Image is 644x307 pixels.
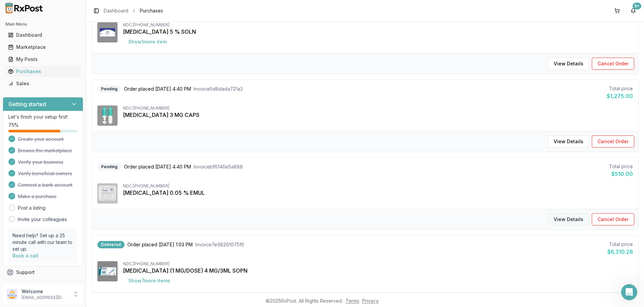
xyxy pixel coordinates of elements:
[22,295,68,300] p: [EMAIL_ADDRESS][DOMAIN_NAME]
[621,284,637,300] iframe: Intercom live chat
[124,163,191,170] span: Order placed [DATE] 4:40 PM
[123,275,175,287] button: Show7more items
[8,44,78,51] div: Marketplace
[104,7,163,14] nav: breadcrumb
[362,298,379,304] a: Privacy
[97,261,118,281] img: Ozempic (1 MG/DOSE) 4 MG/3ML SOPN
[18,193,57,200] span: Make a purchase
[7,289,18,300] img: User avatar
[194,163,243,170] span: Invoice bf6146e5a888
[548,135,589,148] button: View Details
[18,205,45,211] a: Post a listing
[607,241,633,248] div: Total price
[123,189,633,197] div: [MEDICAL_DATA] 0.05 % EMUL
[18,147,72,154] span: Browse the marketplace
[607,92,633,100] div: $1,275.00
[3,78,83,89] button: Sales
[3,42,83,53] button: Marketplace
[123,105,633,111] div: NDC: [PHONE_NUMBER]
[97,183,118,204] img: Restasis 0.05 % EMUL
[16,281,39,288] span: Feedback
[18,170,72,177] span: Verify beneficial owners
[18,216,67,223] a: Invite your colleagues
[8,68,78,75] div: Purchases
[140,7,163,14] span: Purchases
[609,170,633,178] div: $510.00
[548,213,589,225] button: View Details
[607,85,633,92] div: Total price
[5,53,80,65] a: My Posts
[548,58,589,70] button: View Details
[8,114,77,120] p: Let's finish your setup first!
[22,288,68,295] p: Welcome
[8,32,78,38] div: Dashboard
[12,253,38,258] a: Book a call
[123,267,633,275] div: [MEDICAL_DATA] (1 MG/DOSE) 4 MG/3ML SOPN
[124,86,191,92] span: Order placed [DATE] 4:40 PM
[97,163,121,171] div: Pending
[12,232,73,252] p: Need help? Set up a 25 minute call with our team to set up.
[607,248,633,256] div: $6,310.28
[195,241,244,248] span: Invoice 7e98261075f0
[97,105,118,126] img: Vraylar 3 MG CAPS
[8,80,78,87] div: Sales
[18,136,64,143] span: Create your account
[609,163,633,170] div: Total price
[3,54,83,65] button: My Posts
[8,100,46,108] h3: Getting started
[123,183,633,189] div: NDC: [PHONE_NUMBER]
[123,22,633,28] div: NDC: [PHONE_NUMBER]
[3,266,83,278] button: Support
[5,41,80,53] a: Marketplace
[123,36,172,48] button: Show1more item
[3,30,83,40] button: Dashboard
[3,278,83,290] button: Feedback
[3,3,46,13] img: RxPost Logo
[633,3,641,9] div: 9+
[104,7,128,14] a: Dashboard
[3,66,83,77] button: Purchases
[97,85,121,93] div: Pending
[18,182,72,188] span: Connect a bank account
[5,29,80,41] a: Dashboard
[5,22,80,27] h2: Main Menu
[97,241,125,248] div: Delivered
[194,86,243,92] span: Invoice 5d8dada721a3
[8,122,19,128] span: 75 %
[592,213,634,225] button: Cancel Order
[8,56,78,63] div: My Posts
[346,298,359,304] a: Terms
[592,135,634,148] button: Cancel Order
[123,261,633,267] div: NDC: [PHONE_NUMBER]
[592,58,634,70] button: Cancel Order
[5,78,80,90] a: Sales
[628,5,639,16] button: 9+
[18,159,63,165] span: Verify your business
[123,28,633,36] div: [MEDICAL_DATA] 5 % SOLN
[127,241,193,248] span: Order placed [DATE] 1:03 PM
[123,111,633,119] div: [MEDICAL_DATA] 3 MG CAPS
[5,65,80,78] a: Purchases
[97,22,118,42] img: Xiidra 5 % SOLN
